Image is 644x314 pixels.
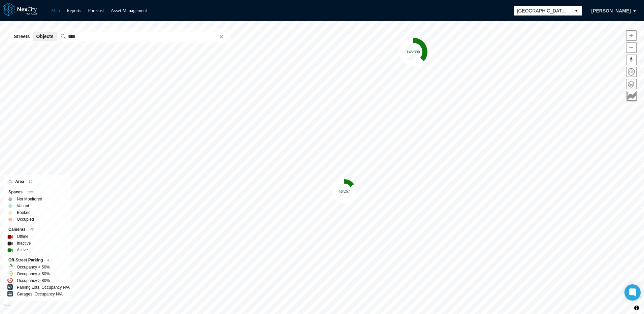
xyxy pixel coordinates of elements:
[17,233,28,240] label: Offline
[67,8,82,13] a: Reports
[8,257,66,264] div: Off-Street Parking
[399,38,427,66] div: Map marker
[8,189,66,196] div: Spaces
[633,304,641,312] button: Toggle attribution
[413,50,420,54] tspan: / 390
[626,55,637,65] button: Reset bearing to north
[29,180,32,184] span: 10
[17,196,42,202] label: Not Monitored
[584,5,638,17] button: [PERSON_NAME]
[571,6,582,15] button: select
[111,8,147,13] a: Asset Management
[17,240,31,247] label: Inactive
[626,43,636,53] span: Zoom out
[33,32,57,41] button: Objects
[339,189,343,194] tspan: 40
[36,33,53,40] span: Objects
[3,304,11,312] a: Mapbox homepage
[635,304,639,312] span: Toggle attribution
[27,190,34,194] span: 1086
[17,291,63,297] label: Garages, Occupancy N/A
[10,32,33,41] button: Streets
[626,31,636,40] span: Zoom in
[17,202,29,209] label: Vacant
[591,7,631,14] span: [PERSON_NAME]
[17,264,50,271] label: Occupancy < 50%
[626,79,637,89] button: Layers management
[17,216,34,223] label: Occupied
[626,55,636,65] span: Reset bearing to north
[8,178,66,185] div: Area
[626,30,637,41] button: Zoom in
[517,7,568,14] span: [GEOGRAPHIC_DATA][PERSON_NAME]
[332,179,356,203] div: Map marker
[17,209,31,216] label: Booked
[47,258,50,262] span: 4
[626,91,637,101] button: Key metrics
[17,277,50,284] label: Occupancy > 80%
[17,247,28,253] label: Active
[14,33,30,40] span: Streets
[407,50,413,54] tspan: 143
[17,271,50,277] label: Occupancy > 50%
[343,189,350,194] tspan: / 267
[17,284,70,291] label: Parking Lots, Occupancy N/A
[51,8,60,13] a: Map
[217,33,224,40] button: Clear
[8,226,66,233] div: Cameras
[30,228,34,231] span: 45
[626,67,637,77] button: Home
[88,8,104,13] a: Forecast
[626,42,637,53] button: Zoom out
